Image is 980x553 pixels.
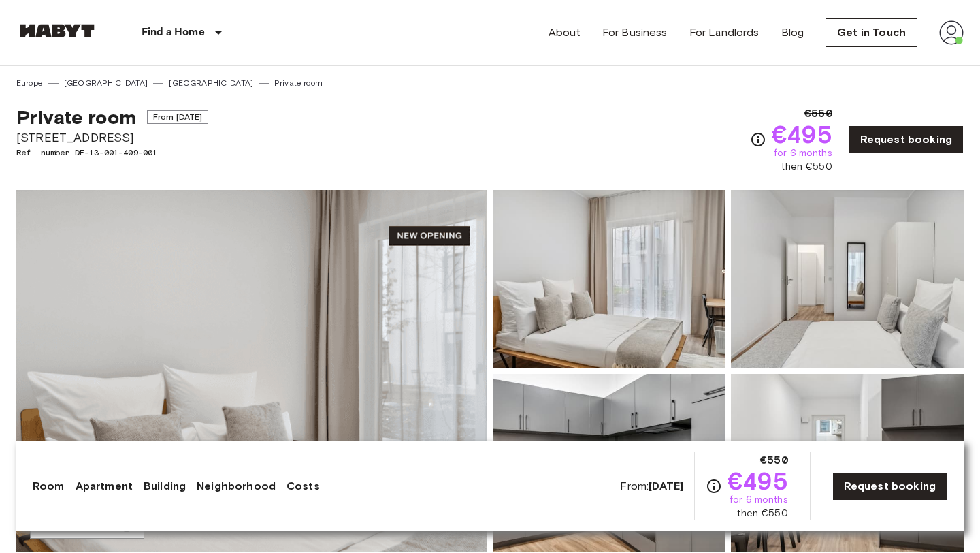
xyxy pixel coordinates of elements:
span: From [DATE] [147,110,209,124]
span: then €550 [737,507,787,520]
img: Marketing picture of unit DE-13-001-409-001 [16,190,487,552]
img: avatar [939,20,964,45]
a: Apartment [76,478,133,494]
a: Neighborhood [197,478,276,494]
a: [GEOGRAPHIC_DATA] [169,77,253,89]
span: then €550 [781,160,832,174]
a: [GEOGRAPHIC_DATA] [64,77,148,89]
a: Costs [287,478,320,494]
a: Request booking [849,125,964,154]
span: for 6 months [774,146,832,160]
a: Get in Touch [826,18,917,47]
img: Picture of unit DE-13-001-409-001 [731,190,964,368]
span: €550 [760,452,788,469]
a: For Business [602,25,668,41]
img: Habyt [16,24,98,37]
a: About [549,25,581,41]
span: €495 [728,469,788,493]
a: Request booking [832,472,947,501]
img: Picture of unit DE-13-001-409-001 [493,374,725,552]
a: Room [33,478,65,494]
a: For Landlords [689,25,759,41]
span: €550 [804,106,832,122]
span: Private room [16,106,136,129]
a: Building [144,478,186,494]
img: Picture of unit DE-13-001-409-001 [493,190,725,368]
a: Europe [16,77,43,89]
a: Blog [781,25,804,41]
a: Private room [274,77,323,89]
span: €495 [772,122,832,146]
p: Find a Home [142,25,205,41]
b: [DATE] [649,479,683,492]
svg: Check cost overview for full price breakdown. Please note that discounts apply to new joiners onl... [706,478,722,494]
span: for 6 months [730,493,788,507]
span: From: [620,479,683,494]
span: [STREET_ADDRESS] [16,129,208,146]
img: Picture of unit DE-13-001-409-001 [731,374,964,552]
span: Ref. number DE-13-001-409-001 [16,146,208,159]
svg: Check cost overview for full price breakdown. Please note that discounts apply to new joiners onl... [750,131,766,148]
